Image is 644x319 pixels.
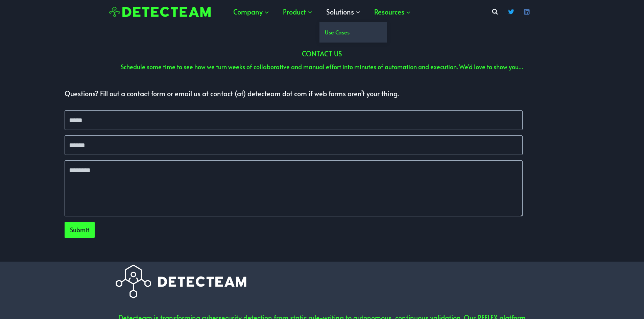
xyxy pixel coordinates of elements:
a: Twitter [504,5,518,19]
button: Child menu of Resources [367,2,418,22]
p: Questions? Fill out a contact form or email us at contact (at) detecteam dot com if web forms are... [65,87,523,100]
a: Linkedin [520,5,533,19]
button: View Search Form [489,6,501,18]
a: Use Cases [319,22,387,43]
nav: Primary [226,2,418,22]
img: Detecteam [109,7,211,17]
button: Child menu of Solutions [319,2,367,22]
button: Child menu of Product [276,2,319,22]
button: Submit [65,222,95,238]
button: Child menu of Company [226,2,276,22]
